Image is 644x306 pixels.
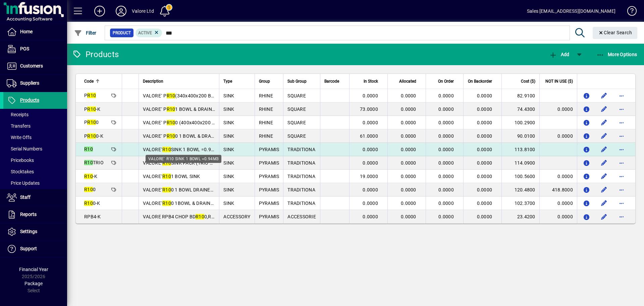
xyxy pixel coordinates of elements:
span: Price Updates [7,180,40,186]
span: 0.0000 [401,147,416,152]
span: Reports [20,212,37,217]
span: 0.0000 [477,147,492,152]
button: More options [616,211,627,222]
span: Type [223,78,232,85]
td: 114.0900 [501,156,539,170]
button: Add [89,5,110,17]
div: Code [84,78,118,85]
div: On Order [430,78,460,85]
span: SINK [223,93,234,98]
span: P [84,93,96,98]
td: 82.9100 [501,89,539,102]
a: Settings [3,223,67,240]
span: Group [259,78,270,85]
span: 0.0000 [401,160,416,166]
span: TRADITIONA [287,147,315,152]
span: 0 [84,187,96,192]
div: Valore Ltd [132,6,154,16]
span: Cost ($) [521,78,535,85]
mat-chip: Activation Status: Active [136,29,162,37]
span: 0.0000 [477,120,492,125]
em: R10 [87,93,96,98]
a: POS [3,41,67,57]
a: Support [3,241,67,257]
em: R10 [162,187,171,192]
td: 100.2900 [501,116,539,129]
em: R10 [162,201,171,206]
span: Transfers [7,123,31,129]
span: 0.0000 [438,93,454,98]
button: More options [616,90,627,101]
span: Suppliers [20,80,39,86]
span: Receipts [7,112,29,117]
a: Staff [3,189,67,206]
span: Clear Search [598,30,632,35]
button: More Options [595,48,639,60]
span: P 0-K [84,133,103,139]
span: RPB4-K [84,214,101,219]
span: PYRAMIS [259,160,279,166]
span: Staff [20,194,31,200]
span: Add [549,52,569,57]
em: R10 [84,174,93,179]
em: R10 [87,120,96,125]
span: 0.0000 [363,93,378,98]
span: VALORE` 0 1 BOWL DRAINER =0.12M3 [143,187,234,192]
button: More options [616,144,627,155]
span: SINK [223,133,234,139]
td: 0.0000 [539,129,577,143]
button: Edit [599,144,609,155]
span: VALORE` 1 BOWL SINK [143,174,200,179]
span: RHINE [259,133,273,139]
span: 0.0000 [363,187,378,192]
span: Product [113,30,131,36]
div: Description [143,78,215,85]
span: SINK [223,160,234,166]
span: -K [84,174,97,179]
a: Transfers [3,120,67,132]
em: R10 [84,160,93,165]
span: 0.0000 [401,133,416,139]
span: RHINE [259,120,273,125]
a: Stocktakes [3,166,67,177]
span: POS [20,46,29,51]
span: Pricebooks [7,158,34,163]
button: Edit [599,131,609,141]
span: 0.0000 [363,160,378,166]
button: More options [616,198,627,209]
span: Settings [20,229,37,234]
button: Edit [599,171,609,182]
span: 0.0000 [477,106,492,112]
span: 0.0000 [438,160,454,166]
span: SQUARE [287,133,306,139]
span: 0.0000 [363,201,378,206]
a: Price Updates [3,177,67,189]
em: R10 [162,174,171,179]
div: Allocated [392,78,422,85]
span: Serial Numbers [7,146,42,151]
button: Edit [599,184,609,195]
span: More Options [596,52,637,57]
span: VALORE` P 0 1 BOWL & DRAINER [143,133,222,139]
span: Code [84,78,94,85]
em: R10 [167,133,175,139]
span: VALORE` P (340x400x200 BOWL) & DRAINER =0.125m3 [143,93,271,98]
button: More options [616,171,627,182]
span: VALORE` P 0 (400x400x200 BOWL) & DRAINER =0.138m3 [143,120,275,125]
td: 90.0100 [501,129,539,143]
button: More options [616,184,627,195]
span: Home [20,29,33,34]
button: More options [616,104,627,115]
td: 0.0000 [539,170,577,183]
a: Receipts [3,109,67,120]
span: On Order [438,78,454,85]
span: Products [20,97,39,103]
span: Package [24,281,43,286]
div: Products [72,49,119,60]
div: Barcode [324,78,345,85]
span: 0-K [84,201,100,206]
span: Sub Group [287,78,307,85]
span: 0.0000 [438,120,454,125]
span: 0.0000 [401,174,416,179]
em: R10 [84,187,93,192]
